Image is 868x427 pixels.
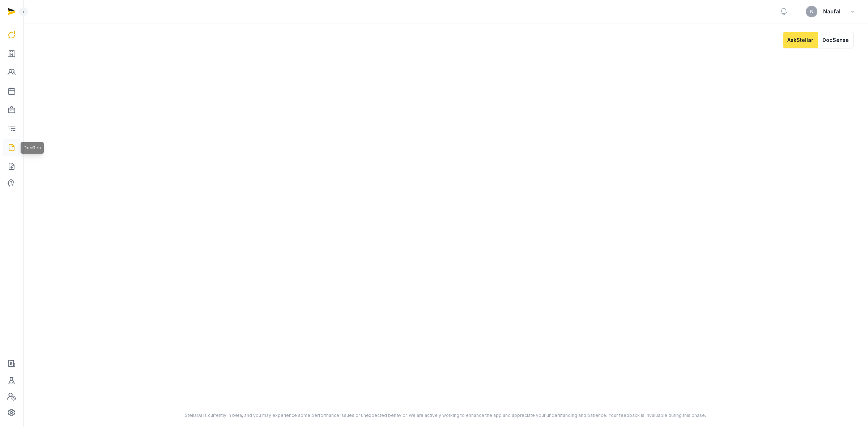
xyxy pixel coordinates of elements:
span: DocGen [24,145,41,151]
button: DocSense [818,32,854,48]
div: StellarAI is currently in beta, and you may experience some performance issues or unexpected beha... [108,413,784,418]
button: N [806,6,817,17]
button: AskStellar [783,32,818,48]
span: N [810,9,813,14]
span: Naufal [823,7,841,16]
